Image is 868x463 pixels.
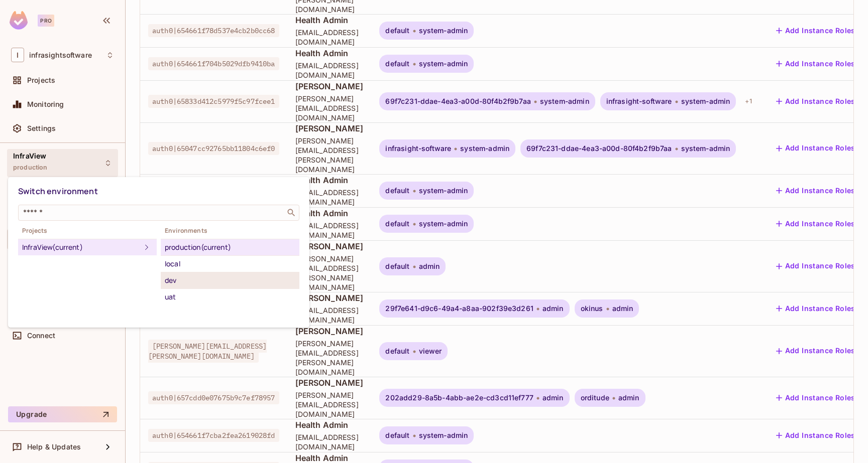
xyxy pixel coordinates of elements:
div: production (current) [165,241,295,253]
span: Switch environment [18,186,98,197]
span: Projects [18,227,157,235]
div: local [165,258,295,270]
span: Environments [161,227,299,235]
div: dev [165,274,295,286]
div: uat [165,291,295,303]
div: InfraView (current) [22,241,141,253]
